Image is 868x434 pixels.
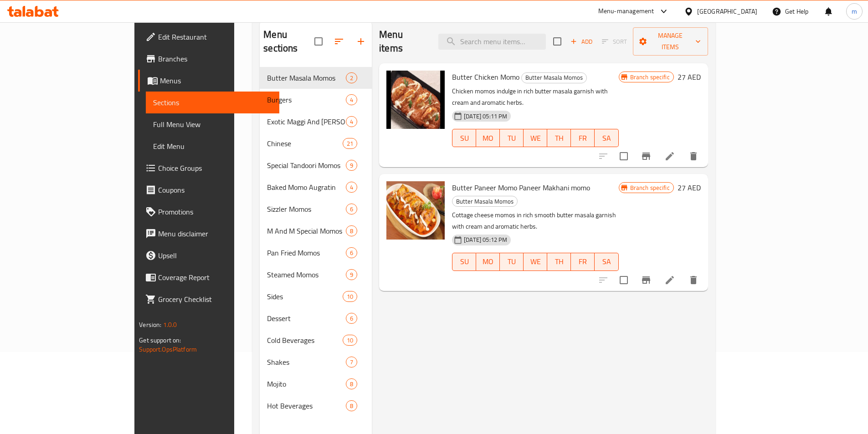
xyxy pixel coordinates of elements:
button: MO [476,253,500,271]
span: Baked Momo Augratin [267,182,346,193]
span: Select to update [614,271,633,290]
div: Dessert [267,313,346,324]
button: FR [571,253,595,271]
span: 9 [346,161,357,170]
div: items [346,94,357,105]
button: Branch-specific-item [635,269,657,291]
img: Butter Paneer Momo Paneer Makhani momo [386,181,445,240]
span: Promotions [158,206,272,217]
span: SA [598,255,615,268]
span: FR [575,255,591,268]
a: Branches [138,48,279,70]
button: Add [567,35,596,49]
span: Butter Masala Momos [522,72,586,83]
button: Manage items [633,27,708,56]
span: Butter Masala Momos [267,72,346,83]
div: Pan Fried Momos6 [260,242,372,264]
a: Edit menu item [664,275,675,286]
span: 7 [346,358,357,367]
div: items [346,160,357,171]
div: Hot Beverages [267,400,346,411]
div: Butter Masala Momos2 [260,67,372,89]
p: Chicken momos indulge in rich butter masala garnish with cream and aromatic herbs. [452,86,618,108]
span: Menu disclaimer [158,228,272,239]
span: TU [503,132,520,145]
span: M And M Special Momos [267,225,346,236]
button: MO [476,129,500,147]
span: Special Tandoori Momos [267,160,346,171]
span: 6 [346,249,357,257]
span: Butter Paneer Momo Paneer Makhani momo [452,181,590,194]
div: items [346,400,357,411]
div: items [346,247,357,258]
div: [GEOGRAPHIC_DATA] [697,6,757,16]
span: 21 [343,139,357,148]
a: Support.OpsPlatform [139,343,197,355]
div: Pan Fried Momos [267,247,346,258]
span: 4 [346,183,357,192]
span: Select all sections [309,32,328,51]
span: Sides [267,291,343,302]
button: TH [547,129,571,147]
button: delete [683,145,704,167]
span: Full Menu View [153,119,272,130]
button: Add section [350,31,372,52]
button: WE [524,129,547,147]
button: FR [571,129,595,147]
div: Special Tandoori Momos9 [260,154,372,176]
span: Butter Masala Momos [452,196,517,207]
h2: Menu sections [263,28,314,55]
span: Exotic Maggi And [PERSON_NAME] [267,116,346,127]
span: TH [551,132,567,145]
a: Coupons [138,179,279,201]
span: 8 [346,380,357,388]
span: MO [480,132,496,145]
span: WE [527,132,544,145]
img: Butter Chicken Momo [386,71,445,129]
h6: 27 AED [678,71,701,83]
span: Select section [548,32,567,51]
span: [DATE] 05:12 PM [460,235,511,244]
div: items [343,291,357,302]
div: items [343,138,357,149]
div: items [346,357,357,368]
span: Edit Restaurant [158,31,272,42]
span: Choice Groups [158,163,272,174]
span: Manage items [640,30,701,53]
div: Chinese21 [260,133,372,154]
button: WE [524,253,547,271]
div: Burgers4 [260,89,372,111]
span: SU [456,132,473,145]
div: items [346,269,357,280]
span: Select to update [614,147,633,166]
div: Shakes [267,357,346,368]
div: items [346,204,357,214]
span: Branch specific [627,73,673,82]
div: items [346,116,357,127]
div: Baked Momo Augratin4 [260,176,372,198]
span: Butter Chicken Momo [452,70,519,84]
div: items [346,225,357,236]
span: 10 [343,336,357,345]
p: Cottage cheese momos in rich smooth butter masala garnish with cream and aromatic herbs. [452,209,618,232]
span: m [852,6,857,16]
div: Exotic Maggi And Wai Wai [267,116,346,127]
span: Burgers [267,94,346,105]
button: Branch-specific-item [635,145,657,167]
span: WE [527,255,544,268]
span: MO [480,255,496,268]
div: items [343,335,357,346]
button: TU [500,253,524,271]
div: items [346,182,357,193]
div: Hot Beverages8 [260,395,372,417]
span: Sort sections [328,31,350,52]
span: 4 [346,96,357,104]
span: Steamed Momos [267,269,346,280]
a: Edit menu item [664,151,675,162]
